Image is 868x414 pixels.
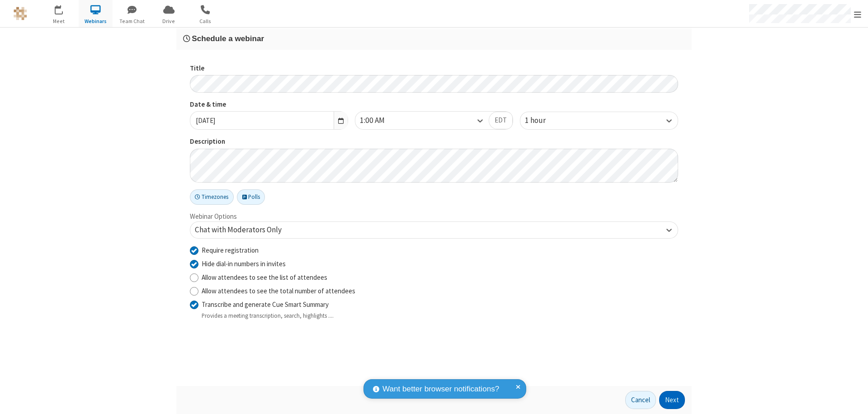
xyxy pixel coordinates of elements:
div: 2 [61,5,67,12]
span: Calls [189,17,222,25]
div: Provides a meeting transcription, search, highlights .... [202,311,678,320]
span: Hide dial-in numbers in invites [202,259,286,268]
img: QA Selenium DO NOT DELETE OR CHANGE [14,7,27,20]
button: Timezones [190,189,234,205]
div: 1 hour [525,115,561,127]
button: Next [659,391,685,409]
span: Meet [42,17,76,25]
label: Date & time [190,99,348,110]
span: Schedule a webinar [192,34,264,43]
span: Require registration [202,246,259,254]
span: Chat with Moderators Only [195,225,282,235]
span: Drive [152,17,186,25]
div: 1:00 AM [360,115,400,127]
button: EDT [489,112,513,130]
label: Description [190,136,678,147]
span: Allow attendees to see the list of attendees [202,273,327,282]
span: Team Chat [115,17,149,25]
span: Want better browser notifications? [382,383,499,395]
label: Webinar Options [190,212,237,221]
button: Cancel [625,391,656,409]
button: Polls [237,189,265,205]
label: Transcribe and generate Cue Smart Summary [202,300,678,310]
span: Allow attendees to see the total number of attendees [202,287,355,295]
label: Title [190,63,678,74]
span: Webinars [79,17,113,25]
